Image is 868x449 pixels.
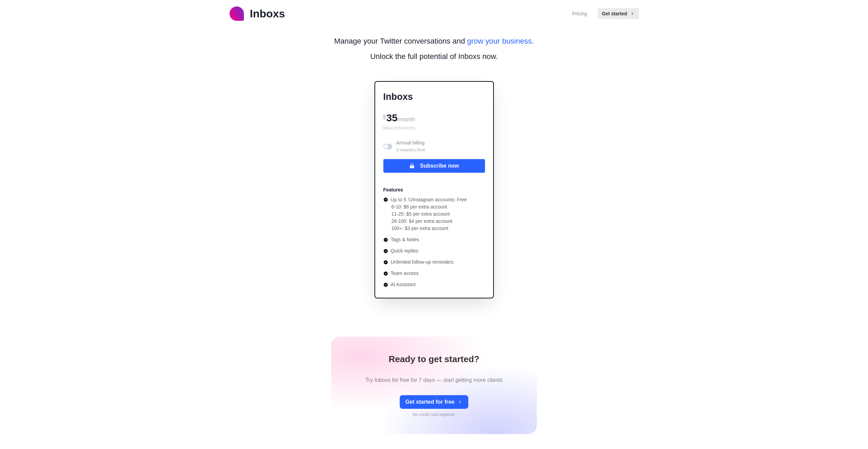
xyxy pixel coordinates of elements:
[383,281,467,288] li: AI Assistant
[392,225,467,232] li: 100+: $3 per extra account
[467,37,532,45] span: grow your business
[598,8,639,19] button: Get started
[383,186,403,193] p: Features
[400,395,468,409] button: Get started for free
[383,259,467,266] li: Unlimited follow-up reminders
[230,6,244,21] img: logo
[383,90,485,104] p: Inboxs
[392,218,467,225] li: 26-100: $4 per extra account
[396,139,426,154] p: Annual billing
[365,376,503,384] p: Try Inboxs for free for 7 days — start getting more clients
[230,5,285,22] a: logoInboxs
[398,116,415,123] span: /month
[383,247,467,254] li: Quick replies
[413,412,455,418] p: No credit card required.
[396,146,426,154] p: 2 months free
[383,114,386,120] span: $
[370,51,498,62] p: Unlock the full potential of Inboxs now.
[391,196,467,203] p: Up to 5 𝕏/Instagram accounts: Free
[334,35,534,47] p: Manage your Twitter conversations and .
[383,270,467,277] li: Team access
[383,125,485,131] p: Billed $ 35 monthly
[392,203,467,211] li: 6-10: $6 per extra account
[389,353,480,365] h1: Ready to get started?
[392,211,467,218] li: 11-25: $5 per extra account
[383,236,467,243] li: Tags & Notes
[383,109,485,125] div: 35
[383,159,485,173] button: Subscribe now
[572,10,587,17] a: Pricing
[250,5,285,22] p: Inboxs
